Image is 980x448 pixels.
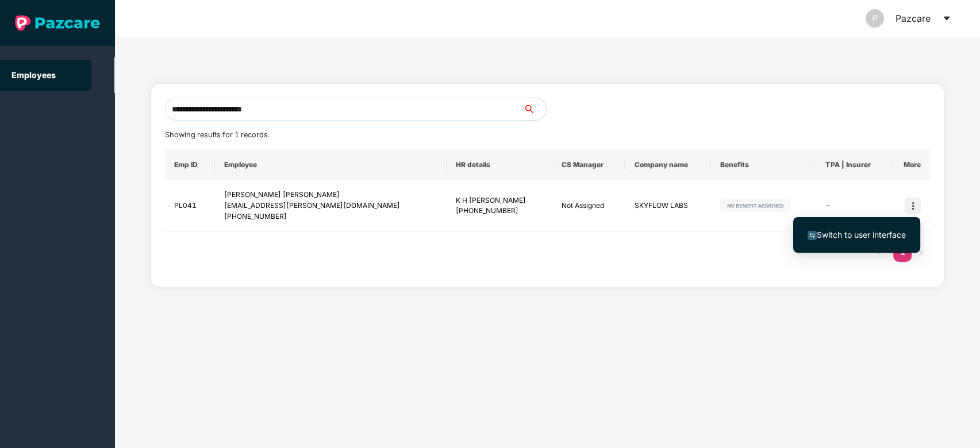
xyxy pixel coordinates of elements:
th: Company name [625,149,710,180]
button: search [522,98,547,121]
img: svg+xml;base64,PHN2ZyB4bWxucz0iaHR0cDovL3d3dy53My5vcmcvMjAwMC9zdmciIHdpZHRoPSIxNiIgaGVpZ2h0PSIxNi... [808,231,817,240]
div: [PHONE_NUMBER] [224,211,437,222]
span: Showing results for 1 records. [165,130,270,139]
div: - [825,200,882,211]
div: Not Assigned [562,200,616,211]
div: [EMAIL_ADDRESS][PERSON_NAME][DOMAIN_NAME] [224,200,437,211]
a: Employees [11,70,56,80]
button: right [912,244,930,262]
th: Emp ID [165,149,215,180]
th: HR details [447,149,552,180]
span: P [873,9,878,28]
td: SKYFLOW LABS [625,180,710,232]
div: K H [PERSON_NAME] [456,195,543,206]
div: [PHONE_NUMBER] [456,206,543,217]
span: caret-down [942,14,951,23]
th: TPA | Insurer [816,149,891,180]
th: Benefits [711,149,817,180]
span: search [522,105,546,114]
span: right [917,249,924,256]
li: Next Page [912,244,930,262]
div: [PERSON_NAME] [PERSON_NAME] [224,190,437,200]
th: Employee [215,149,447,180]
th: More [892,149,931,180]
img: icon [905,198,921,214]
img: svg+xml;base64,PHN2ZyB4bWxucz0iaHR0cDovL3d3dy53My5vcmcvMjAwMC9zdmciIHdpZHRoPSIxMjIiIGhlaWdodD0iMj... [720,199,790,213]
span: Switch to user interface [817,230,906,240]
td: PL041 [165,180,215,232]
th: CS Manager [552,149,625,180]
